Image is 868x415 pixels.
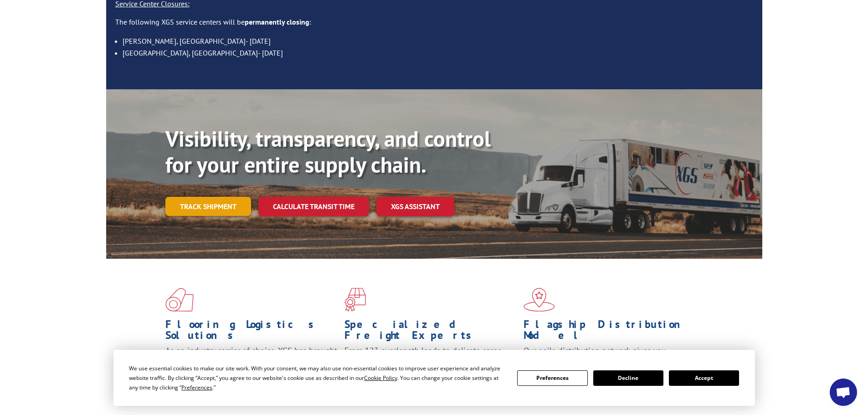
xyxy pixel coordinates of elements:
[344,288,366,312] img: xgs-icon-focused-on-flooring-red
[524,345,691,367] span: Our agile distribution network gives you nationwide inventory management on demand.
[524,319,696,345] h1: Flagship Distribution Model
[165,124,491,179] b: Visibility, transparency, and control for your entire supply chain.
[376,197,454,216] a: XGS ASSISTANT
[344,345,517,386] p: From 123 overlength loads to delicate cargo, our experienced staff knows the best way to move you...
[113,350,755,406] div: Cookie Consent Prompt
[593,370,663,386] button: Decline
[258,197,369,216] a: Calculate transit time
[123,47,753,59] li: [GEOGRAPHIC_DATA], [GEOGRAPHIC_DATA]- [DATE]
[165,197,251,216] a: Track shipment
[129,364,506,392] div: We use essential cookies to make our site work. With your consent, we may also use non-essential ...
[830,379,857,406] a: Open chat
[245,17,309,26] strong: permanently closing
[181,384,212,391] span: Preferences
[165,345,337,378] span: As an industry carrier of choice, XGS has brought innovation and dedication to flooring logistics...
[344,319,517,345] h1: Specialized Freight Experts
[165,288,194,312] img: xgs-icon-total-supply-chain-intelligence-red
[517,370,587,386] button: Preferences
[364,374,397,382] span: Cookie Policy
[115,17,753,35] p: The following XGS service centers will be :
[123,35,753,47] li: [PERSON_NAME], [GEOGRAPHIC_DATA]- [DATE]
[669,370,739,386] button: Accept
[524,288,555,312] img: xgs-icon-flagship-distribution-model-red
[165,319,338,345] h1: Flooring Logistics Solutions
